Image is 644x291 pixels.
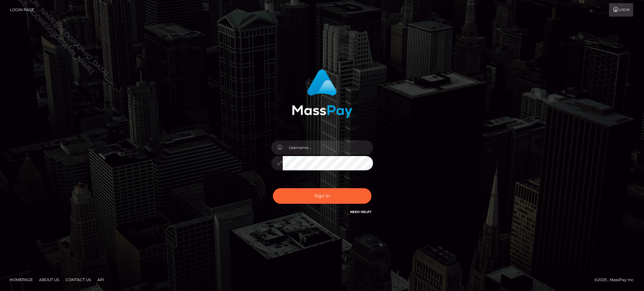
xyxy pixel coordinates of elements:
[273,188,371,204] button: Sign in
[95,275,107,285] a: API
[7,275,35,285] a: Homepage
[350,210,371,214] a: Need Help?
[609,3,633,17] a: Login
[283,140,373,155] input: Username...
[63,275,93,285] a: Contact Us
[10,3,34,17] a: Login Page
[594,276,639,283] div: © 2025 , MassPay Inc.
[37,275,62,285] a: About Us
[292,69,352,118] img: MassPay Login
